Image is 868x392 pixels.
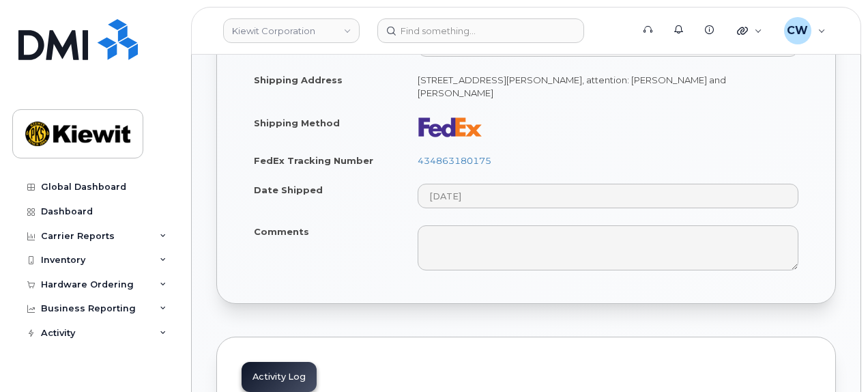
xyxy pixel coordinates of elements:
div: Corey Wagg [775,17,835,44]
div: Quicklinks [727,17,772,44]
td: [STREET_ADDRESS][PERSON_NAME], attention: [PERSON_NAME] and [PERSON_NAME] [405,65,811,107]
a: Kiewit Corporation [223,18,360,43]
label: Shipping Method [254,117,340,130]
a: 434863180175 [418,155,491,166]
label: Shipping Address [254,74,343,87]
label: FedEx Tracking Number [254,154,373,167]
label: Date Shipped [254,184,323,197]
span: CW [787,23,808,39]
img: fedex-bc01427081be8802e1fb5a1adb1132915e58a0589d7a9405a0dcbe1127be6add.png [418,117,483,137]
iframe: Messenger Launcher [809,333,858,382]
label: Comments [254,225,309,238]
input: Find something... [377,18,584,43]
